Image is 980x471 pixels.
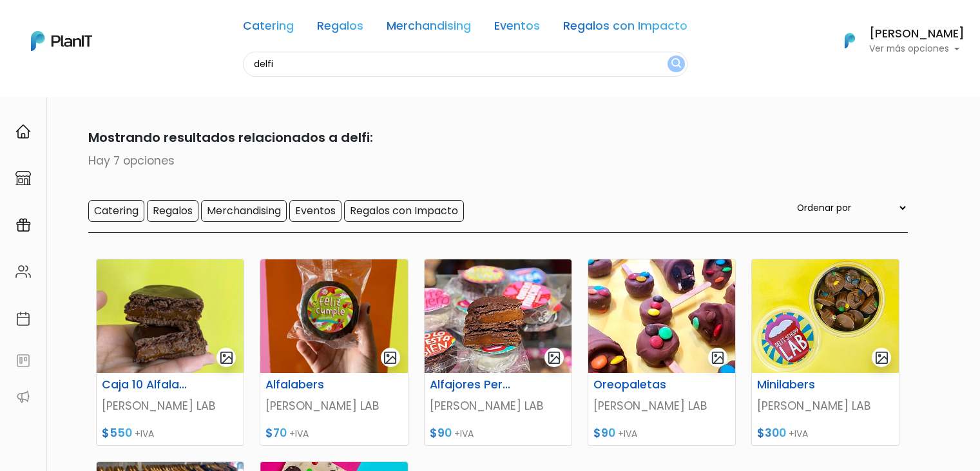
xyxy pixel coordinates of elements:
p: [PERSON_NAME] LAB [265,397,402,414]
input: Eventos [289,200,341,222]
h6: Oreopaletas [586,378,687,392]
p: [PERSON_NAME] LAB [430,397,566,414]
button: PlanIt Logo [PERSON_NAME] Ver más opciones [828,24,965,57]
p: Hay 7 opciones [73,152,908,169]
img: feedback-78b5a0c8f98aac82b08bfc38622c3050aee476f2c9584af64705fc4e61158814.svg [15,353,31,368]
img: thumb_d9431d_8a890ad03e8c4fdbad31edbf8c39354a_mv2.jpg [260,259,407,373]
img: search_button-432b6d5273f82d61273b3651a40e1bd1b912527efae98b1b7a1b2c0702e16a8d.svg [671,58,681,70]
img: gallery-light [547,350,562,365]
input: Buscá regalos, desayunos, y más [243,52,687,77]
img: gallery-light [219,350,234,365]
h6: Caja 10 Alfalabers [94,378,196,392]
a: gallery-light Caja 10 Alfalabers [PERSON_NAME] LAB $550 +IVA [96,259,244,446]
p: Mostrando resultados relacionados a delfi: [73,128,908,147]
img: gallery-light [383,350,398,365]
img: partners-52edf745621dab592f3b2c58e3bca9d71375a7ef29c3b500c9f145b62cc070d4.svg [15,389,31,405]
p: [PERSON_NAME] LAB [102,397,238,414]
h6: Minilabers [749,378,851,392]
span: $90 [593,425,615,441]
span: $90 [430,425,452,441]
h6: Alfalabers [258,378,360,392]
input: Catering [88,200,144,222]
input: Merchandising [201,200,287,222]
img: thumb_Bombones.jpg [752,259,899,373]
a: Regalos con Impacto [563,21,687,36]
img: PlanIt Logo [31,31,92,51]
input: Regalos [147,200,198,222]
p: [PERSON_NAME] LAB [593,397,730,414]
img: thumb_alfajor.jpg [425,259,572,373]
img: marketplace-4ceaa7011d94191e9ded77b95e3339b90024bf715f7c57f8cf31f2d8c509eaba.svg [15,170,31,186]
img: calendar-87d922413cdce8b2cf7b7f5f62616a5cf9e4887200fb71536465627b3292af00.svg [15,311,31,326]
img: thumb_d9431d_b1ce1e5a7cb5406481617c19321d129e_mv2.jpg [97,259,244,373]
span: $300 [757,425,786,441]
span: $70 [265,425,287,441]
h6: [PERSON_NAME] [869,28,965,40]
span: +IVA [454,427,474,440]
a: gallery-light Minilabers [PERSON_NAME] LAB $300 +IVA [751,259,899,446]
img: people-662611757002400ad9ed0e3c099ab2801c6687ba6c219adb57efc949bc21e19d.svg [15,264,31,279]
p: [PERSON_NAME] LAB [757,397,894,414]
a: Eventos [494,21,540,36]
a: gallery-light Alfalabers [PERSON_NAME] LAB $70 +IVA [260,259,408,446]
a: Regalos [317,21,363,36]
span: $550 [102,425,132,441]
img: campaigns-02234683943229c281be62815700db0a1741e53638e28bf9629b52c665b00959.svg [15,217,31,233]
span: +IVA [289,427,309,440]
a: Catering [243,21,294,36]
img: home-e721727adea9d79c4d83392d1f703f7f8bce08238fde08b1acbfd93340b81755.svg [15,124,31,139]
p: Ver más opciones [869,45,965,54]
a: gallery-light Alfajores Personalizados [PERSON_NAME] LAB $90 +IVA [424,259,572,446]
img: thumb_paletas.jpg [588,259,735,373]
input: Regalos con Impacto [344,200,464,222]
img: gallery-light [874,350,889,365]
span: +IVA [789,427,808,440]
a: Merchandising [387,21,471,36]
span: +IVA [618,427,637,440]
img: gallery-light [711,350,725,365]
h6: Alfajores Personalizados [422,378,524,392]
a: gallery-light Oreopaletas [PERSON_NAME] LAB $90 +IVA [588,259,736,446]
span: +IVA [135,427,154,440]
img: PlanIt Logo [836,26,864,55]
